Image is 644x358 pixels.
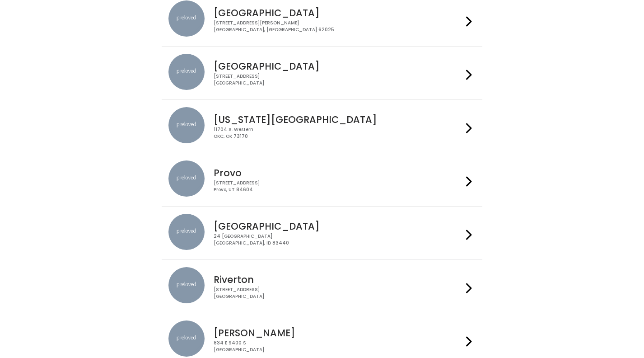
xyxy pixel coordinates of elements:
img: preloved location [168,107,205,143]
div: [STREET_ADDRESS][PERSON_NAME] [GEOGRAPHIC_DATA], [GEOGRAPHIC_DATA] 62025 [214,20,462,33]
a: preloved location [US_STATE][GEOGRAPHIC_DATA] 11704 S. WesternOKC, OK 73170 [168,107,475,146]
img: preloved location [168,0,205,37]
h4: [PERSON_NAME] [214,328,462,338]
img: preloved location [168,320,205,357]
div: [STREET_ADDRESS] Provo, UT 84604 [214,180,462,193]
img: preloved location [168,214,205,250]
a: preloved location [GEOGRAPHIC_DATA] [STREET_ADDRESS][GEOGRAPHIC_DATA] [168,54,475,92]
h4: [GEOGRAPHIC_DATA] [214,61,462,71]
a: preloved location [GEOGRAPHIC_DATA] [STREET_ADDRESS][PERSON_NAME][GEOGRAPHIC_DATA], [GEOGRAPHIC_D... [168,0,475,39]
h4: Riverton [214,274,462,285]
img: preloved location [168,267,205,303]
div: 834 E 9400 S [GEOGRAPHIC_DATA] [214,340,462,353]
a: preloved location Riverton [STREET_ADDRESS][GEOGRAPHIC_DATA] [168,267,475,306]
div: [STREET_ADDRESS] [GEOGRAPHIC_DATA] [214,287,462,300]
div: [STREET_ADDRESS] [GEOGRAPHIC_DATA] [214,73,462,86]
h4: [GEOGRAPHIC_DATA] [214,221,462,231]
div: 24 [GEOGRAPHIC_DATA] [GEOGRAPHIC_DATA], ID 83440 [214,233,462,246]
h4: Provo [214,168,462,178]
h4: [US_STATE][GEOGRAPHIC_DATA] [214,114,462,125]
img: preloved location [168,160,205,197]
img: preloved location [168,54,205,90]
a: preloved location Provo [STREET_ADDRESS]Provo, UT 84604 [168,160,475,199]
div: 11704 S. Western OKC, OK 73170 [214,127,462,140]
h4: [GEOGRAPHIC_DATA] [214,8,462,18]
a: preloved location [GEOGRAPHIC_DATA] 24 [GEOGRAPHIC_DATA][GEOGRAPHIC_DATA], ID 83440 [168,214,475,252]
